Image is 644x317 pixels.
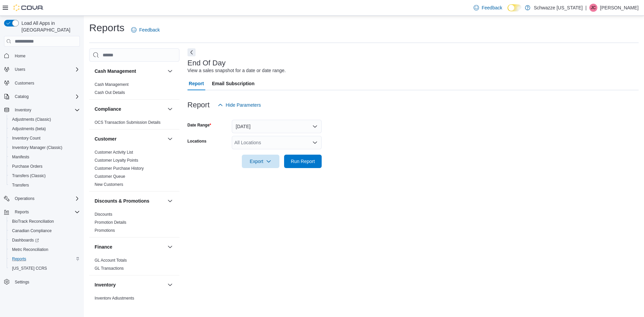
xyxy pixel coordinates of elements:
div: Cash Management [89,81,179,99]
span: Inventory Manager (Classic) [12,145,62,150]
span: Adjustments (Classic) [9,115,80,123]
a: Customer Loyalty Points [95,158,138,163]
span: Inventory [12,106,80,114]
a: Inventory Count [9,134,43,142]
span: New Customers [95,182,123,187]
span: [US_STATE] CCRS [12,266,47,271]
span: Adjustments (beta) [12,126,46,131]
a: Feedback [471,1,505,14]
button: Adjustments (beta) [7,124,83,134]
button: Inventory Manager (Classic) [7,143,83,152]
button: Finance [95,244,165,250]
span: Settings [12,278,80,286]
a: Inventory Adjustments [95,296,134,301]
h3: Report [187,101,210,109]
span: Metrc Reconciliation [12,247,48,252]
h3: End Of Day [187,59,226,67]
span: Home [12,51,80,60]
p: Schwazze [US_STATE] [534,4,583,12]
a: Customer Activity List [95,150,133,155]
span: Feedback [482,4,502,11]
button: Transfers (Classic) [7,171,83,180]
button: Transfers [7,180,83,190]
span: BioTrack Reconciliation [12,219,54,224]
span: Reports [12,256,26,262]
span: Load All Apps in [GEOGRAPHIC_DATA] [19,20,80,33]
button: Manifests [7,152,83,162]
h3: Finance [95,244,112,250]
a: Feedback [128,23,162,37]
button: Inventory [1,105,83,115]
a: Home [12,52,28,60]
a: Metrc Reconciliation [9,246,51,254]
input: Dark Mode [507,4,522,11]
button: Cash Management [95,68,165,74]
label: Date Range [187,122,211,128]
span: Inventory [15,107,31,113]
a: Customer Queue [95,174,125,179]
span: Reports [15,209,29,215]
h3: Compliance [95,106,121,112]
button: Cash Management [166,67,174,75]
a: New Customers [95,182,123,187]
span: Customer Purchase History [95,166,144,171]
span: Manifests [12,154,29,160]
span: Manifests [9,153,80,161]
h3: Customer [95,136,116,142]
span: Catalog [12,93,80,101]
a: GL Account Totals [95,258,127,263]
button: Discounts & Promotions [95,198,165,204]
div: Finance [89,256,179,275]
span: Transfers (Classic) [12,173,46,178]
span: Inventory Count [12,136,41,141]
button: Home [1,51,83,60]
div: Compliance [89,118,179,129]
button: Users [1,65,83,74]
span: Operations [12,195,80,203]
h3: Inventory [95,281,116,288]
button: Compliance [166,105,174,113]
a: Manifests [9,153,32,161]
button: Run Report [284,155,322,168]
span: Discounts [95,212,112,217]
span: Purchase Orders [12,164,43,169]
button: Inventory [95,281,165,288]
a: BioTrack Reconciliation [9,217,57,225]
a: Dashboards [9,236,42,244]
button: Customer [95,136,165,142]
span: Inventory Adjustments [95,296,134,301]
span: Inventory Manager (Classic) [9,144,80,152]
span: Adjustments (beta) [9,125,80,133]
span: GL Account Totals [95,258,127,263]
span: Run Report [291,158,315,165]
a: GL Transactions [95,266,124,271]
a: Settings [12,278,32,286]
button: Compliance [95,106,165,112]
button: Inventory [166,281,174,289]
button: Inventory Count [7,134,83,143]
span: Feedback [139,27,160,33]
button: Canadian Compliance [7,226,83,235]
a: Promotions [95,228,115,233]
button: Adjustments (Classic) [7,115,83,124]
span: Adjustments (Classic) [12,117,51,122]
button: Purchase Orders [7,162,83,171]
a: Promotion Details [95,220,126,225]
a: Inventory Manager (Classic) [9,144,65,152]
span: GL Transactions [95,266,124,271]
a: [US_STATE] CCRS [9,264,50,272]
button: Open list of options [312,140,318,145]
button: Hide Parameters [215,98,264,112]
button: Users [12,65,28,73]
nav: Complex example [4,48,80,304]
span: Metrc Reconciliation [9,246,80,254]
a: Adjustments (beta) [9,125,49,133]
button: Operations [12,195,37,203]
span: Customers [12,79,80,87]
span: Report [189,77,204,90]
button: Export [242,155,279,168]
span: Hide Parameters [226,102,261,108]
span: Catalog [15,94,29,99]
span: Reports [12,208,80,216]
